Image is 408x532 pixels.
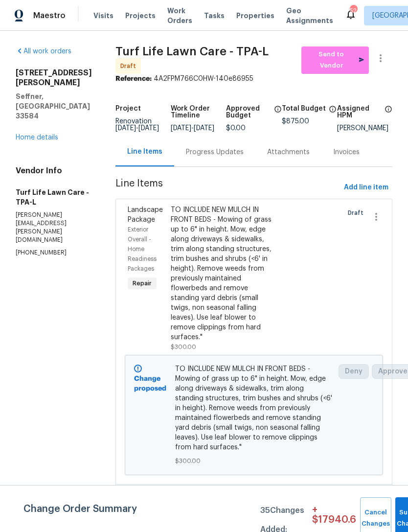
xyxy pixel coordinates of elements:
[171,125,191,132] span: [DATE]
[128,227,157,272] span: Exterior Overall - Home Readiness Packages
[115,74,392,84] div: 4A2FPM766C0HW-140e86955
[286,6,333,25] span: Geo Assignments
[175,364,333,452] span: TO INCLUDE NEW MULCH IN FRONT BEDS - Mowing of grass up to 6" in height. Mow, edge along driveway...
[175,456,333,466] span: $300.00
[171,344,196,350] span: $300.00
[226,125,246,132] span: $0.00
[115,118,159,132] span: Renovation
[340,179,392,197] button: Add line item
[236,11,274,21] span: Properties
[16,166,92,176] h4: Vendor Info
[127,147,162,157] div: Line Items
[350,6,357,16] div: 52
[115,179,340,197] span: Line Items
[171,125,214,132] span: -
[128,207,163,223] span: Landscape Package
[301,46,369,74] button: Send to Vendor
[93,11,113,21] span: Visits
[129,278,156,288] span: Repair
[337,125,392,132] div: [PERSON_NAME]
[125,11,156,21] span: Projects
[167,6,192,25] span: Work Orders
[16,211,92,245] p: [PERSON_NAME][EMAIL_ADDRESS][PERSON_NAME][DOMAIN_NAME]
[16,68,92,88] h2: [STREET_ADDRESS][PERSON_NAME]
[274,105,282,125] span: The total cost of line items that have been approved by both Opendoor and the Trade Partner. This...
[333,147,360,157] div: Invoices
[16,187,92,207] h5: Turf Life Lawn Care - TPA-L
[204,12,225,19] span: Tasks
[16,249,92,257] p: [PHONE_NUMBER]
[115,125,159,132] span: -
[115,125,136,132] span: [DATE]
[138,125,159,132] span: [DATE]
[186,147,244,157] div: Progress Updates
[385,105,392,125] span: The hpm assigned to this work order.
[267,147,310,157] div: Attachments
[115,105,141,112] h5: Project
[337,105,382,119] h5: Assigned HPM
[33,11,66,21] span: Maestro
[282,118,309,125] span: $875.00
[120,61,140,71] span: Draft
[115,75,152,82] b: Reference:
[365,507,386,530] span: Cancel Changes
[16,48,71,55] a: All work orders
[306,49,364,71] span: Send to Vendor
[348,208,367,218] span: Draft
[171,205,272,342] div: TO INCLUDE NEW MULCH IN FRONT BEDS - Mowing of grass up to 6" in height. Mow, edge along driveway...
[194,125,214,132] span: [DATE]
[171,105,226,119] h5: Work Order Timeline
[329,105,337,118] span: The total cost of line items that have been proposed by Opendoor. This sum includes line items th...
[226,105,271,119] h5: Approved Budget
[16,134,58,141] a: Home details
[339,364,369,379] button: Deny
[16,92,92,121] h5: Seffner, [GEOGRAPHIC_DATA] 33584
[134,375,166,392] b: Change proposed
[344,182,388,194] span: Add line item
[115,46,269,57] span: Turf Life Lawn Care - TPA-L
[282,105,326,112] h5: Total Budget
